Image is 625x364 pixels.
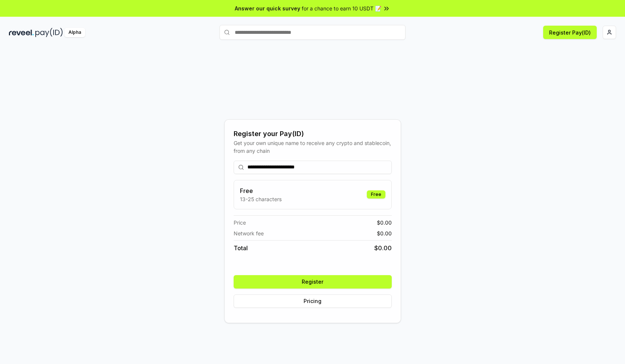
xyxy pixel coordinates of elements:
h3: Free [240,186,282,195]
div: Get your own unique name to receive any crypto and stablecoin, from any chain [234,139,392,155]
button: Pricing [234,294,392,308]
img: pay_id [35,28,63,37]
span: Total [234,244,248,252]
span: $ 0.00 [377,219,392,226]
button: Register Pay(ID) [543,26,597,39]
button: Register [234,275,392,289]
span: for a chance to earn 10 USDT 📝 [302,4,381,12]
span: Network fee [234,229,264,237]
div: Free [367,190,385,199]
span: Price [234,219,246,226]
span: $ 0.00 [374,244,392,252]
span: Answer our quick survey [235,4,300,12]
img: reveel_dark [9,28,34,37]
div: Register your Pay(ID) [234,129,392,139]
div: Alpha [64,28,85,37]
p: 13-25 characters [240,195,282,203]
span: $ 0.00 [377,229,392,237]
